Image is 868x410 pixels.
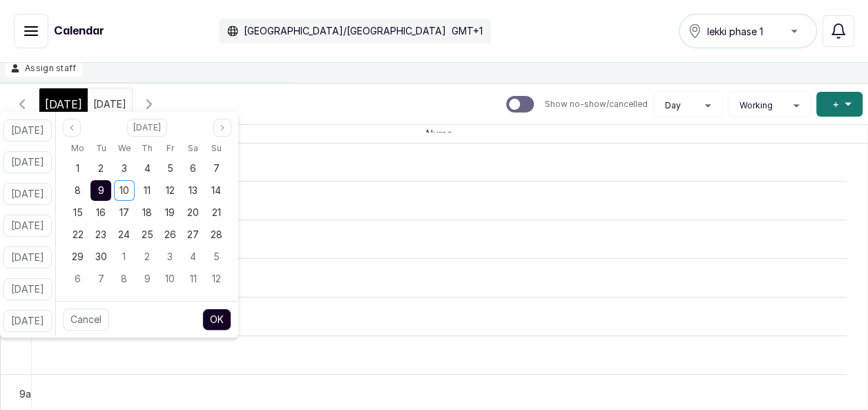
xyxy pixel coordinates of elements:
[144,273,150,284] span: 9
[66,202,89,224] div: 15 Sep 2025
[89,139,112,157] div: Tuesday
[211,140,222,157] span: Su
[211,184,221,196] span: 14
[159,139,182,157] div: Friday
[833,97,839,111] span: +
[187,206,199,218] span: 20
[190,273,197,284] span: 11
[73,228,84,240] span: 22
[142,206,152,218] span: 18
[740,100,773,111] span: Working
[118,228,130,240] span: 24
[159,224,182,246] div: 26 Sep 2025
[159,179,182,202] div: 12 Sep 2025
[665,100,681,111] span: Day
[66,246,89,268] div: 29 Sep 2025
[188,140,198,157] span: Sa
[45,96,82,113] span: [DATE]
[3,119,52,141] button: [DATE]
[66,179,89,202] div: 08 Sep 2025
[66,157,89,179] div: 01 Sep 2025
[182,202,204,224] div: 20 Sep 2025
[707,24,763,39] span: lekki phase 1
[95,251,107,262] span: 30
[659,100,716,111] button: Day
[190,251,196,262] span: 4
[144,184,151,196] span: 11
[135,139,158,157] div: Thursday
[63,309,109,331] button: Cancel
[164,228,176,240] span: 26
[73,206,83,218] span: 15
[3,215,52,237] button: [DATE]
[98,184,104,196] span: 9
[142,140,153,157] span: Th
[205,268,228,290] div: 12 Oct 2025
[679,14,817,48] button: lekki phase 1
[121,273,127,284] span: 8
[205,246,228,268] div: 05 Oct 2025
[89,246,112,268] div: 30 Sep 2025
[113,202,135,224] div: 17 Sep 2025
[205,179,228,202] div: 14 Sep 2025
[205,157,228,179] div: 07 Sep 2025
[202,309,231,331] button: OK
[165,273,175,284] span: 10
[118,140,131,157] span: We
[54,23,104,39] h1: Calendar
[96,140,106,157] span: Tu
[89,157,112,179] div: 02 Sep 2025
[135,246,158,268] div: 02 Oct 2025
[71,140,84,157] span: Mo
[89,224,112,246] div: 23 Sep 2025
[113,157,135,179] div: 03 Sep 2025
[166,140,174,157] span: Fr
[89,268,112,290] div: 07 Oct 2025
[135,224,158,246] div: 25 Sep 2025
[66,139,228,290] div: Sep 2025
[66,268,89,290] div: 06 Oct 2025
[205,139,228,157] div: Sunday
[167,162,173,174] span: 5
[68,124,76,132] svg: page previous
[166,184,175,196] span: 12
[205,202,228,224] div: 21 Sep 2025
[122,251,126,262] span: 1
[182,268,204,290] div: 11 Oct 2025
[212,206,221,218] span: 21
[135,179,158,202] div: 11 Sep 2025
[135,268,158,290] div: 09 Oct 2025
[66,224,89,246] div: 22 Sep 2025
[182,139,204,157] div: Saturday
[75,273,81,284] span: 6
[213,162,220,174] span: 7
[3,246,52,269] button: [DATE]
[113,224,135,246] div: 24 Sep 2025
[244,24,446,38] p: [GEOGRAPHIC_DATA]/[GEOGRAPHIC_DATA]
[89,179,112,202] div: 09 Sep 2025
[205,224,228,246] div: 28 Sep 2025
[189,184,197,196] span: 13
[212,273,221,284] span: 12
[122,162,127,174] span: 3
[113,268,135,290] div: 08 Oct 2025
[96,206,106,218] span: 16
[159,202,182,224] div: 19 Sep 2025
[119,206,129,218] span: 17
[76,162,79,174] span: 1
[3,310,52,332] button: [DATE]
[113,246,135,268] div: 01 Oct 2025
[113,179,135,202] div: 10 Sep 2025
[213,119,231,137] button: Next month
[159,268,182,290] div: 10 Oct 2025
[141,228,153,240] span: 25
[17,387,41,401] div: 9am
[734,100,804,111] button: Working
[89,202,112,224] div: 16 Sep 2025
[135,202,158,224] div: 18 Sep 2025
[39,88,88,120] div: [DATE]
[159,157,182,179] div: 05 Sep 2025
[63,119,81,137] button: Previous month
[187,228,199,240] span: 27
[98,273,104,284] span: 7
